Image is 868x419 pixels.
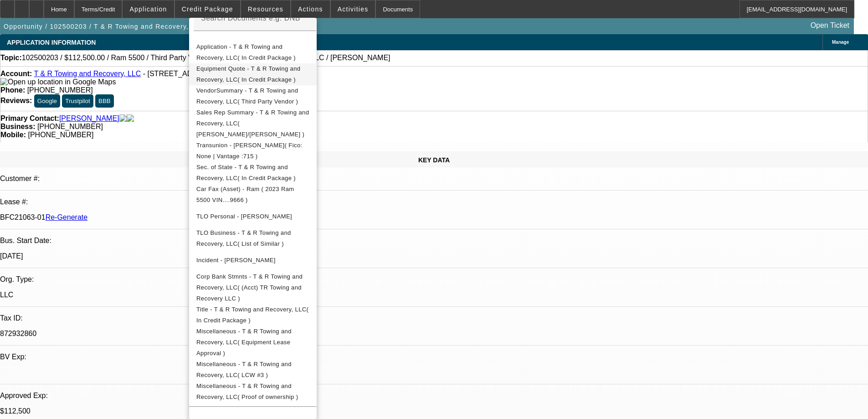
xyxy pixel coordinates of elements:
[196,213,292,220] span: TLO Personal - [PERSON_NAME]
[196,186,294,203] span: Car Fax (Asset) - Ram ( 2023 Ram 5500 VIN....9666 )
[201,14,300,22] mat-label: Search Documents e.g. DNB
[196,306,308,324] span: Title - T & R Towing and Recovery, LLC( In Credit Package )
[189,359,317,381] button: Miscellaneous - T & R Towing and Recovery, LLC( LCW #3 )
[196,361,292,378] span: Miscellaneous - T & R Towing and Recovery, LLC( LCW #3 )
[196,87,298,105] span: VendorSummary - T & R Towing and Recovery, LLC( Third Party Vendor )
[189,271,317,304] button: Corp Bank Stmnts - T & R Towing and Recovery, LLC( (Acct) TR Towing and Recovery LLC )
[196,328,292,357] span: Miscellaneous - T & R Towing and Recovery, LLC( Equipment Lease Approval )
[189,249,317,271] button: Incident - Dean, Roger
[196,142,303,160] span: Transunion - [PERSON_NAME]( Fico: None | Vantage :715 )
[189,326,317,359] button: Miscellaneous - T & R Towing and Recovery, LLC( Equipment Lease Approval )
[189,184,317,206] button: Car Fax (Asset) - Ram ( 2023 Ram 5500 VIN....9666 )
[189,140,317,162] button: Transunion - Dean, Roger( Fico: None | Vantage :715 )
[189,381,317,403] button: Miscellaneous - T & R Towing and Recovery, LLC( Proof of ownership )
[196,257,276,264] span: Incident - [PERSON_NAME]
[189,228,317,249] button: TLO Business - T & R Towing and Recovery, LLC( List of Similar )
[196,164,296,181] span: Sec. of State - T & R Towing and Recovery, LLC( In Credit Package )
[189,85,317,107] button: VendorSummary - T & R Towing and Recovery, LLC( Third Party Vendor )
[196,109,309,138] span: Sales Rep Summary - T & R Towing and Recovery, LLC( [PERSON_NAME]/[PERSON_NAME] )
[189,41,317,63] button: Application - T & R Towing and Recovery, LLC( In Credit Package )
[196,43,296,61] span: Application - T & R Towing and Recovery, LLC( In Credit Package )
[189,206,317,228] button: TLO Personal - Dean, Roger
[189,107,317,140] button: Sales Rep Summary - T & R Towing and Recovery, LLC( Gaizutis, Lucas/Zallik, Asher )
[196,383,298,400] span: Miscellaneous - T & R Towing and Recovery, LLC( Proof of ownership )
[196,273,303,302] span: Corp Bank Stmnts - T & R Towing and Recovery, LLC( (Acct) TR Towing and Recovery LLC )
[189,304,317,326] button: Title - T & R Towing and Recovery, LLC( In Credit Package )
[196,229,291,247] span: TLO Business - T & R Towing and Recovery, LLC( List of Similar )
[189,63,317,85] button: Equipment Quote - T & R Towing and Recovery, LLC( In Credit Package )
[196,65,300,83] span: Equipment Quote - T & R Towing and Recovery, LLC( In Credit Package )
[189,162,317,184] button: Sec. of State - T & R Towing and Recovery, LLC( In Credit Package )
